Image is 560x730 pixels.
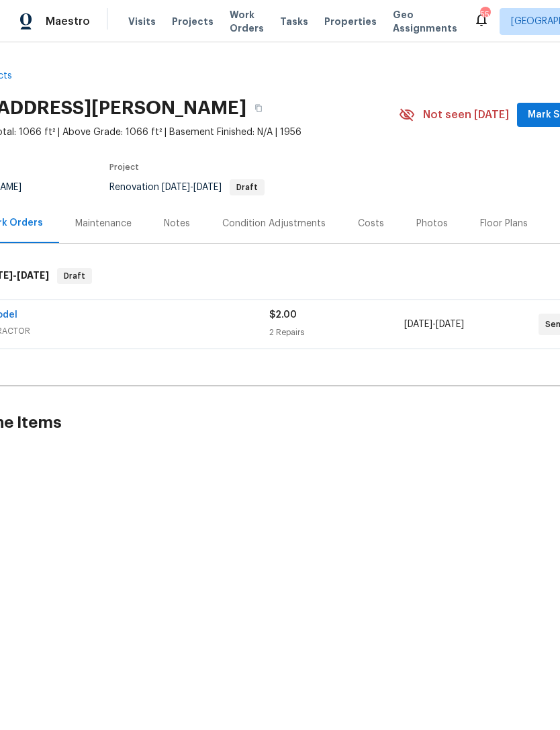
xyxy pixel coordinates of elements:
[280,17,308,26] span: Tasks
[109,163,139,171] span: Project
[222,217,326,230] div: Condition Adjustments
[75,217,132,230] div: Maintenance
[58,269,91,283] span: Draft
[269,310,297,320] span: $2.00
[246,96,271,120] button: Copy Address
[358,217,384,230] div: Costs
[480,217,528,230] div: Floor Plans
[230,8,264,35] span: Work Orders
[164,217,190,230] div: Notes
[404,318,464,331] span: -
[269,326,404,339] div: 2 Repairs
[17,271,49,280] span: [DATE]
[404,320,432,329] span: [DATE]
[324,15,377,28] span: Properties
[393,8,457,35] span: Geo Assignments
[162,183,222,192] span: -
[231,183,263,191] span: Draft
[46,15,90,28] span: Maestro
[162,183,190,192] span: [DATE]
[480,8,489,21] div: 55
[436,320,464,329] span: [DATE]
[128,15,156,28] span: Visits
[172,15,214,28] span: Projects
[109,183,265,192] span: Renovation
[193,183,222,192] span: [DATE]
[416,217,448,230] div: Photos
[423,108,509,122] span: Not seen [DATE]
